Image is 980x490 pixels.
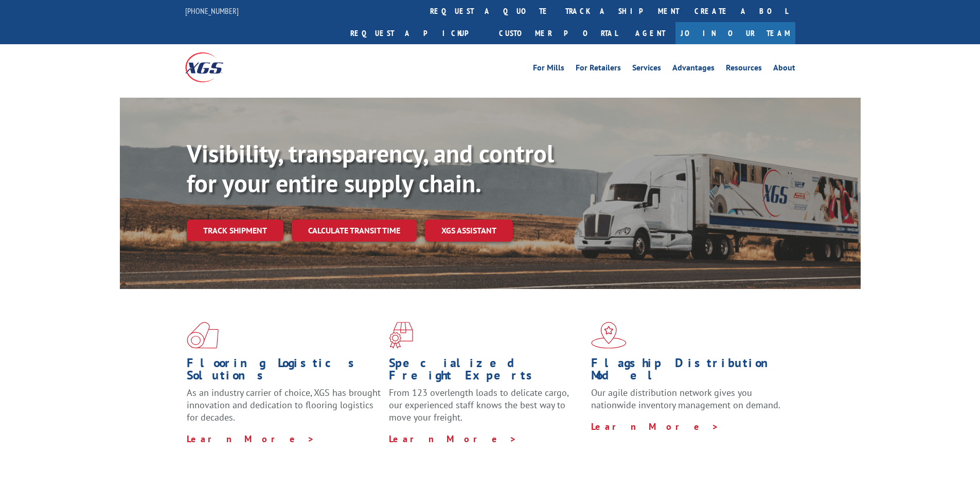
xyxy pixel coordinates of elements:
h1: Specialized Freight Experts [389,357,583,387]
a: Services [632,64,661,75]
img: xgs-icon-flagship-distribution-model-red [591,322,627,349]
img: xgs-icon-focused-on-flooring-red [389,322,413,349]
a: Customer Portal [491,22,625,44]
a: For Retailers [576,64,621,75]
a: XGS ASSISTANT [425,220,513,242]
p: From 123 overlength loads to delicate cargo, our experienced staff knows the best way to move you... [389,387,583,432]
h1: Flooring Logistics Solutions [187,357,381,387]
a: Request a pickup [343,22,491,44]
span: As an industry carrier of choice, XGS has brought innovation and dedication to flooring logistics... [187,387,381,423]
a: [PHONE_NUMBER] [185,6,239,16]
a: Track shipment [187,220,283,241]
h1: Flagship Distribution Model [591,357,786,387]
a: Learn More > [389,433,517,445]
a: Learn More > [591,421,719,432]
b: Visibility, transparency, and control for your entire supply chain. [187,137,554,199]
a: Learn More > [187,433,315,445]
a: Join Our Team [675,22,795,44]
a: Advantages [672,64,715,75]
img: xgs-icon-total-supply-chain-intelligence-red [187,322,219,349]
span: Our agile distribution network gives you nationwide inventory management on demand. [591,387,780,411]
a: Agent [625,22,675,44]
a: Resources [726,64,762,75]
a: About [773,64,795,75]
a: For Mills [533,64,564,75]
a: Calculate transit time [292,220,417,242]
